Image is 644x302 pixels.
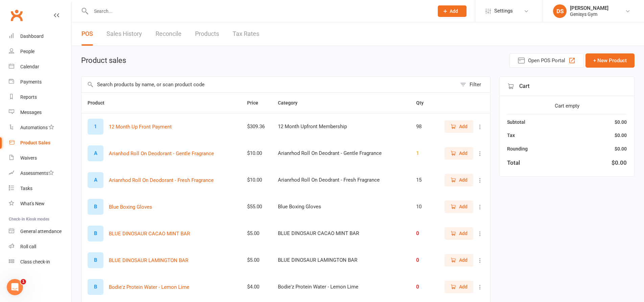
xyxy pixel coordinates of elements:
div: Class check-in [20,259,50,264]
h1: Product sales [81,56,126,65]
div: $309.36 [247,124,266,130]
span: Add [459,283,468,291]
span: Price [247,100,266,106]
div: Arianrhod Roll On Deodrant - Gentle Fragrance [278,150,404,156]
span: Add [459,149,468,157]
button: Add [445,147,473,159]
div: BLUE DINOSAUR CACAO MINT BAR [278,231,404,236]
div: B [88,199,103,215]
button: Add [445,201,473,213]
div: Blue Boxing Gloves [278,204,404,210]
a: Calendar [9,59,71,74]
div: Messages [20,110,42,115]
a: Messages [9,105,71,120]
iframe: Intercom live chat [7,279,23,295]
a: Roll call [9,239,71,254]
div: 0 [416,284,431,290]
div: Arianrhod Roll On Deodrant - Fresh Fragrance [278,177,404,183]
span: Add [459,230,468,237]
a: Tasks [9,181,71,196]
span: Add [450,8,458,14]
div: 1 [88,119,103,135]
button: Blue Boxing Gloves [109,203,152,211]
div: $55.00 [247,204,266,210]
div: People [20,49,34,54]
a: POS [81,22,93,46]
div: 98 [416,124,431,130]
a: Sales History [106,22,142,46]
a: Tax Rates [233,22,259,46]
div: Dashboard [20,33,44,39]
a: Automations [9,120,71,135]
div: $10.00 [247,150,266,156]
div: Bodie'z Protein Water - Lemon Lime [278,284,404,290]
button: Price [247,99,266,107]
span: Qty [416,100,431,106]
a: People [9,44,71,59]
div: Assessments [20,170,54,176]
div: $0.00 [612,158,627,167]
input: Search... [89,6,429,16]
input: Search products by name, or scan product code [81,77,457,92]
span: Settings [494,3,513,19]
div: Cart empty [507,102,627,110]
button: Add [445,227,473,239]
div: $0.00 [615,132,627,139]
div: B [88,252,103,268]
div: Total [507,158,520,167]
button: Qty [416,99,431,107]
a: Reports [9,90,71,105]
button: Add [445,120,473,133]
a: Reconcile [156,22,182,46]
div: 10 [416,204,431,210]
div: Subtotal [507,118,525,126]
button: Arianrhod Roll On Deodorant - Fresh Fragrance [109,176,214,184]
button: 12 Month Up Front Payment [109,123,172,131]
span: Add [459,123,468,130]
button: Add [445,174,473,186]
div: Product Sales [20,140,50,145]
span: Product [88,100,112,106]
div: 12 Month Upfront Membership [278,124,404,130]
a: What's New [9,196,71,211]
div: Genisys Gym [570,11,609,17]
button: Filter [457,77,490,92]
a: Waivers [9,150,71,166]
span: Open POS Portal [528,56,565,65]
div: 0 [416,257,431,263]
a: Payments [9,74,71,90]
button: BLUE DINOSAUR LAMINGTON BAR [109,256,188,264]
button: Category [278,99,305,107]
div: Tax [507,132,515,139]
span: Add [459,256,468,264]
div: B [88,226,103,241]
span: Add [459,203,468,210]
div: DS [553,4,567,18]
div: $5.00 [247,231,266,236]
div: B [88,279,103,295]
a: General attendance kiosk mode [9,224,71,239]
div: Filter [470,80,481,89]
button: + New Product [586,53,635,68]
div: Cart [500,77,634,96]
span: Add [459,176,468,184]
div: Payments [20,79,42,85]
button: Add [438,5,467,17]
button: Bodie'z Protein Water - Lemon Lime [109,283,189,291]
a: Clubworx [8,7,25,24]
button: BLUE DINOSAUR CACAO MINT BAR [109,230,190,238]
a: Class kiosk mode [9,254,71,270]
div: What's New [20,201,45,206]
div: Automations [20,125,48,130]
div: [PERSON_NAME] [570,5,609,11]
div: $0.00 [615,145,627,153]
div: 1 [416,150,431,156]
span: 1 [21,279,26,284]
div: A [88,145,103,161]
div: Rounding [507,145,528,153]
div: Calendar [20,64,39,69]
button: Arianhod Roll On Deodorant - Gentle Fragrance [109,149,214,158]
button: Add [445,254,473,266]
div: $5.00 [247,257,266,263]
a: Assessments [9,166,71,181]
